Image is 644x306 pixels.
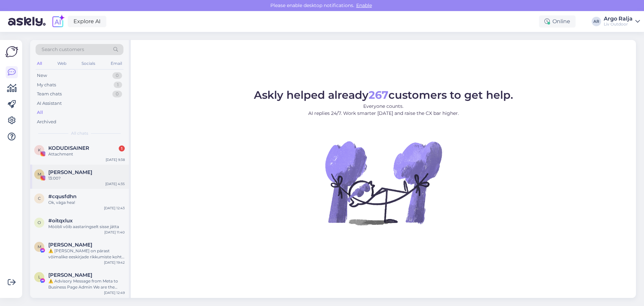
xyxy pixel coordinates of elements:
[36,59,43,68] div: All
[38,196,41,201] span: c
[106,157,125,162] div: [DATE] 9:38
[104,230,125,235] div: [DATE] 11:40
[51,14,65,29] img: explore-ai
[38,274,41,279] span: L
[37,100,62,107] div: AI Assistant
[119,145,125,151] div: 1
[114,82,122,88] div: 1
[48,145,89,151] span: KODUDISAINER
[369,88,388,101] b: 267
[323,122,444,243] img: No Chat active
[112,91,122,97] div: 0
[254,103,513,117] p: Everyone counts. AI replies 24/7. Work smarter [DATE] and raise the CX bar higher.
[48,175,125,181] div: 13:00?
[604,21,633,27] div: Liv Outdoor
[48,248,125,260] div: ⚠️ [PERSON_NAME] on pärast võimalike eeskirjade rikkumiste kohta käivat teavitust lisatud ajutist...
[48,272,92,278] span: Liz Armstrong
[37,119,56,125] div: Archived
[592,17,601,26] div: AR
[37,82,56,88] div: My chats
[48,242,92,248] span: Massimo Poggiali
[48,151,125,157] div: Attachment
[539,15,576,28] div: Online
[104,260,125,265] div: [DATE] 19:42
[48,200,125,206] div: Ok, väga hea!
[104,206,125,211] div: [DATE] 12:43
[604,16,640,27] a: Argo RaljaLiv Outdoor
[68,16,106,27] a: Explore AI
[37,72,47,79] div: New
[37,109,43,116] div: All
[112,72,122,79] div: 0
[48,218,73,224] span: #oitqxlux
[104,290,125,295] div: [DATE] 12:49
[48,169,92,175] span: Maribel Lopez
[56,59,68,68] div: Web
[71,130,88,136] span: All chats
[48,193,76,200] span: #cqusfdhn
[80,59,97,68] div: Socials
[38,244,41,249] span: M
[38,220,41,225] span: o
[48,224,125,230] div: Mööbli võib aastaringselt sisse jätta
[48,278,125,290] div: ⚠️ Advisory Message from Meta to Business Page Admin We are the Meta Community Care Division. Fol...
[42,46,84,53] span: Search customers
[604,16,633,21] div: Argo Ralja
[38,172,41,177] span: M
[109,59,123,68] div: Email
[37,91,62,97] div: Team chats
[5,45,18,58] img: Askly Logo
[38,147,41,152] span: K
[105,181,125,186] div: [DATE] 4:35
[254,88,513,101] span: Askly helped already customers to get help.
[354,2,374,8] span: Enable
